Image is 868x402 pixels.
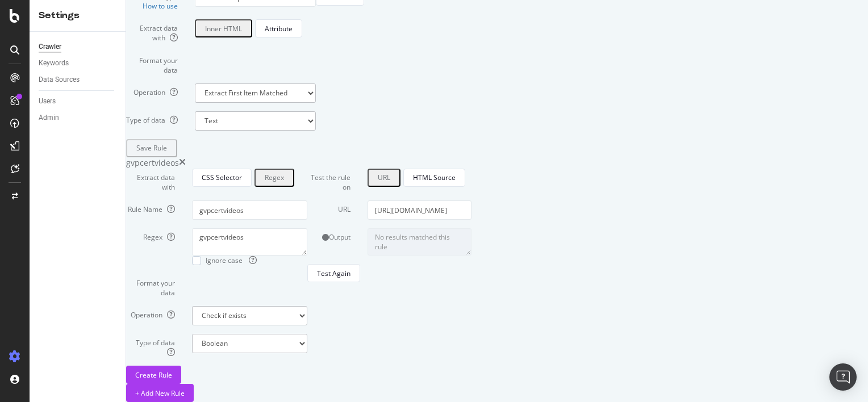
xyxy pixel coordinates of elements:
button: Test Again [307,264,360,282]
button: + Add New Rule [126,384,194,402]
a: Crawler [39,41,118,53]
a: How to use [143,1,178,11]
div: Test Again [317,269,350,278]
label: Format your data [118,52,186,75]
input: Set a URL [368,200,471,220]
a: Data Sources [39,74,118,86]
div: Crawler [39,41,61,53]
button: URL [368,169,400,187]
label: Rule Name [118,200,183,214]
label: Operation [118,83,186,97]
button: Attribute [255,19,302,37]
div: Data Sources [39,74,80,86]
label: Test the rule on [299,169,359,192]
label: Operation [118,306,183,320]
button: Regex [254,169,294,187]
div: Regex [265,173,284,182]
a: Keywords [39,57,118,69]
a: Admin [39,112,118,124]
div: + Add New Rule [135,388,185,398]
button: Create Rule [126,366,181,384]
div: times [179,157,186,169]
label: Output [299,228,359,242]
textarea: gvpcertvideos [192,228,307,256]
label: Type of data [118,111,186,125]
div: gvpcertvideos [126,157,179,169]
div: Keywords [39,57,69,69]
label: Type of data [118,334,183,357]
div: Settings [39,9,116,22]
div: Create Rule [135,370,172,380]
button: Inner HTML [195,19,252,37]
a: Users [39,95,118,107]
div: Open Intercom Messenger [829,363,857,391]
label: URL [299,200,359,214]
button: HTML Source [403,169,465,187]
div: Admin [39,112,59,124]
button: CSS Selector [192,169,252,187]
label: Regex [118,228,183,242]
div: CSS Selector [202,173,242,182]
label: Extract data with [118,169,183,192]
div: Save Rule [136,143,167,153]
label: Extract data with [118,19,186,43]
div: HTML Source [413,173,456,182]
span: Ignore case [206,256,257,265]
div: Inner HTML [205,24,242,33]
button: Save Rule [126,139,177,157]
input: Provide a name [192,200,307,220]
div: Attribute [265,24,293,33]
textarea: No results matched this rule [368,228,471,256]
div: Users [39,95,56,107]
div: URL [378,173,390,182]
label: Format your data [118,274,183,298]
